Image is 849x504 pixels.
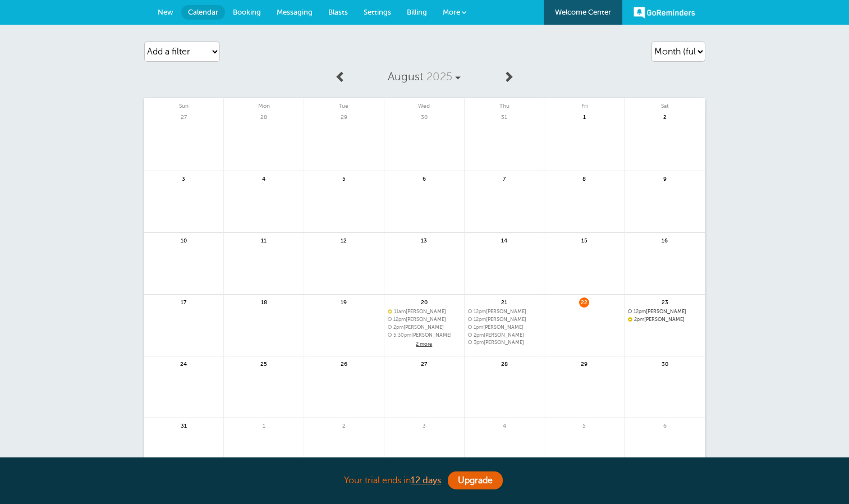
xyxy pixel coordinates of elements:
[579,112,589,121] span: 1
[388,332,461,338] a: 5:30pm[PERSON_NAME]
[468,309,541,315] span: Charles Bowles
[144,98,224,109] span: Sun
[181,5,225,20] a: Calendar
[660,359,670,368] span: 30
[474,324,483,330] span: 1pm
[628,317,701,323] a: 2pm[PERSON_NAME]
[660,236,670,244] span: 16
[419,421,429,429] span: 3
[393,332,411,338] span: 5:30pm
[339,112,349,121] span: 29
[468,332,541,338] span: Yathaarth Batra
[474,340,484,345] span: 3pm
[339,236,349,244] span: 12
[388,340,461,349] a: 2 more
[443,8,460,16] span: More
[178,236,189,244] span: 10
[499,112,510,121] span: 31
[474,317,486,322] span: 12pm
[660,421,670,429] span: 6
[259,359,269,368] span: 25
[474,332,484,338] span: 2pm
[628,317,701,323] span: Jesse Mendez
[388,324,461,331] a: 2pm[PERSON_NAME]
[304,98,384,109] span: Tue
[474,309,486,314] span: 12pm
[411,475,441,485] a: 12 days
[178,297,189,306] span: 17
[419,359,429,368] span: 27
[178,112,189,121] span: 27
[468,332,541,338] a: 2pm[PERSON_NAME]
[388,309,391,313] span: Confirmed. Changing the appointment date will unconfirm the appointment.
[499,297,510,306] span: 21
[660,112,670,121] span: 2
[384,98,464,109] span: Wed
[468,340,541,346] a: 3pm[PERSON_NAME]
[364,8,391,16] span: Settings
[388,70,424,83] span: August
[625,98,705,109] span: Sat
[259,236,269,244] span: 11
[394,309,406,314] span: 11am
[388,309,461,315] a: 11am[PERSON_NAME]
[388,324,461,331] span: Yathaarth Batra
[419,236,429,244] span: 13
[468,309,541,315] a: 12pm[PERSON_NAME]
[259,297,269,306] span: 18
[544,98,624,109] span: Fri
[579,297,589,306] span: 22
[388,332,461,338] span: Lucinda Delagarza
[388,309,461,315] span: Charles Wiseman
[660,297,670,306] span: 23
[393,317,406,322] span: 12pm
[224,98,304,109] span: Mon
[339,297,349,306] span: 19
[419,297,429,306] span: 20
[328,8,348,16] span: Blasts
[628,317,631,321] span: Confirmed. Changing the appointment date will unconfirm the appointment.
[178,359,189,368] span: 24
[259,112,269,121] span: 28
[339,421,349,429] span: 2
[448,471,503,489] a: Upgrade
[465,98,544,109] span: Thu
[660,174,670,182] span: 9
[419,112,429,121] span: 30
[499,236,510,244] span: 14
[628,309,701,315] span: Marcos Gonzales
[468,324,541,331] span: Thomas Smith
[393,324,403,330] span: 2pm
[634,309,646,314] span: 12pm
[339,174,349,182] span: 5
[579,174,589,182] span: 8
[188,8,218,16] span: Calendar
[388,317,461,323] a: 12pm[PERSON_NAME]
[233,8,261,16] span: Booking
[426,70,452,83] span: 2025
[628,309,701,315] a: 12pm[PERSON_NAME]
[178,421,189,429] span: 31
[579,359,589,368] span: 29
[579,236,589,244] span: 15
[499,421,510,429] span: 4
[499,359,510,368] span: 28
[419,174,429,182] span: 6
[178,174,189,182] span: 3
[468,317,541,323] a: 12pm[PERSON_NAME]
[468,324,541,331] a: 1pm[PERSON_NAME]
[144,469,705,493] div: Your trial ends in .
[388,317,461,323] span: Marcos Gonzales
[277,8,313,16] span: Messaging
[634,317,644,322] span: 2pm
[352,65,497,89] a: August 2025
[259,174,269,182] span: 4
[259,421,269,429] span: 1
[339,359,349,368] span: 26
[499,174,510,182] span: 7
[158,8,173,16] span: New
[579,421,589,429] span: 5
[468,317,541,323] span: Izell Jackson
